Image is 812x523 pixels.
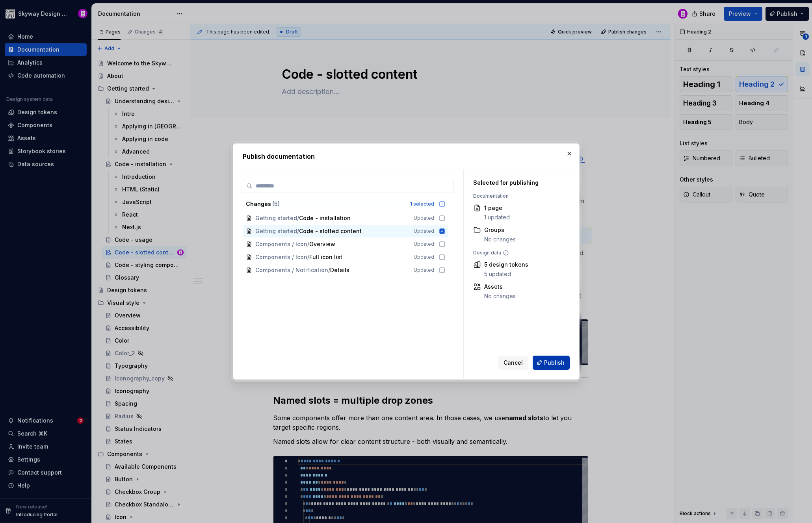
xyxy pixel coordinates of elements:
[307,240,309,248] span: /
[414,267,434,273] span: Updated
[533,356,570,370] button: Publish
[473,179,561,187] div: Selected for publishing
[243,152,570,161] h2: Publish documentation
[309,253,342,261] span: Full icon list
[414,241,434,247] span: Updated
[330,266,349,274] span: Details
[498,356,528,370] button: Cancel
[484,213,510,221] div: 1 updated
[307,253,309,261] span: /
[473,193,561,199] div: Documentation
[297,227,299,235] span: /
[473,250,561,256] div: Design data
[328,266,330,274] span: /
[414,254,434,260] span: Updated
[410,201,434,207] div: 1 selected
[414,228,434,234] span: Updated
[309,240,335,248] span: Overview
[255,240,307,248] span: Components / Icon
[255,227,297,235] span: Getting started
[484,204,510,212] div: 1 page
[299,227,362,235] span: Code - slotted content
[246,200,405,208] div: Changes
[484,283,516,291] div: Assets
[484,292,516,300] div: No changes
[414,215,434,221] span: Updated
[255,253,307,261] span: Components / Icon
[272,200,280,207] span: ( 5 )
[484,236,516,243] div: No changes
[299,214,351,222] span: Code - installation
[255,214,297,222] span: Getting started
[484,261,528,269] div: 5 design tokens
[504,359,523,367] span: Cancel
[544,359,565,367] span: Publish
[255,266,328,274] span: Components / Notification
[484,226,516,234] div: Groups
[484,270,528,278] div: 5 updated
[297,214,299,222] span: /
